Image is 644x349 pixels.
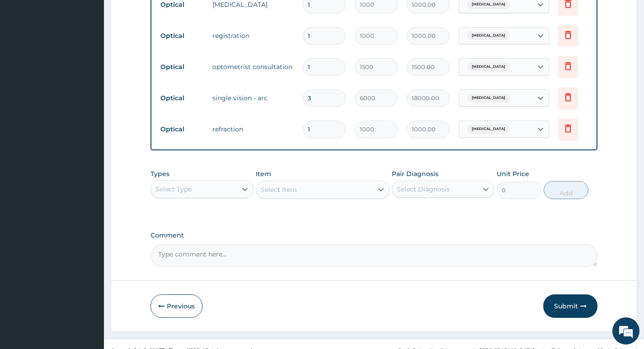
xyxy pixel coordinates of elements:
[543,294,597,318] button: Submit
[5,247,172,278] textarea: Type your message and hit 'Enter'
[208,120,298,138] td: refraction
[256,169,271,178] label: Item
[467,31,510,40] span: [MEDICAL_DATA]
[156,121,208,138] td: Optical
[467,93,510,102] span: [MEDICAL_DATA]
[544,181,588,199] button: Add
[155,185,192,194] div: Select Type
[150,232,597,239] label: Comment
[156,90,208,107] td: Optical
[148,5,170,26] div: Minimize live chat window
[17,45,37,68] img: d_794563401_company_1708531726252_794563401
[467,125,510,134] span: [MEDICAL_DATA]
[52,114,125,205] span: We're online!
[156,59,208,75] td: Optical
[497,169,529,178] label: Unit Price
[208,27,298,45] td: registration
[150,294,202,318] button: Previous
[467,62,510,71] span: [MEDICAL_DATA]
[156,28,208,44] td: Optical
[47,51,152,62] div: Chat with us now
[397,185,450,194] div: Select Diagnosis
[208,58,298,76] td: optometrist consultation
[392,169,438,178] label: Pair Diagnosis
[150,170,169,178] label: Types
[208,89,298,107] td: single vision - arc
